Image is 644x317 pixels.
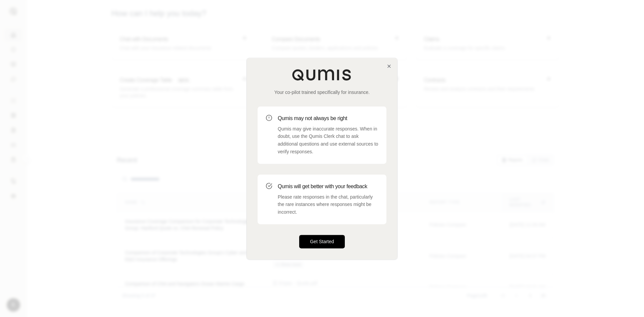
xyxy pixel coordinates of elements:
[292,69,352,81] img: Qumis Logo
[278,125,378,156] p: Qumis may give inaccurate responses. When in doubt, use the Qumis Clerk chat to ask additional qu...
[258,89,386,96] p: Your co-pilot trained specifically for insurance.
[278,193,378,216] p: Please rate responses in the chat, particularly the rare instances where responses might be incor...
[278,114,378,122] h3: Qumis may not always be right
[278,182,378,191] h3: Qumis will get better with your feedback
[299,235,345,248] button: Get Started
